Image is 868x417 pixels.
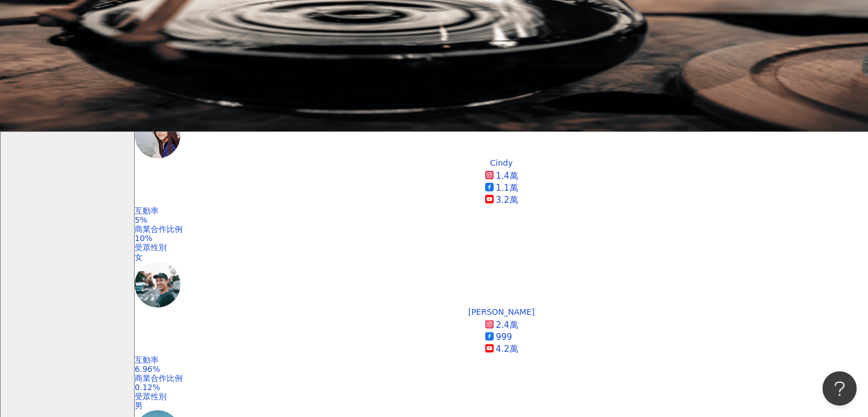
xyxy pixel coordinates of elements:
a: KOL Avatar [135,262,868,307]
div: 10% [135,234,868,243]
img: KOL Avatar [135,262,180,307]
div: 商業合作比例 [135,224,868,234]
div: 999 [496,331,512,343]
div: Cindy [490,158,513,167]
div: 1.1萬 [496,182,518,194]
div: 0.12% [135,383,868,392]
div: 男 [135,401,868,410]
img: KOL Avatar [135,113,180,158]
a: KOL Avatar [135,113,868,158]
div: 1.4萬 [496,170,518,182]
div: 4.2萬 [496,343,518,355]
div: 互動率 [135,206,868,215]
div: 3.2萬 [496,194,518,206]
div: 受眾性別 [135,243,868,252]
div: 受眾性別 [135,392,868,401]
div: 2.4萬 [496,319,518,331]
iframe: Help Scout Beacon - Open [822,371,857,406]
div: 女 [135,252,868,262]
div: 5% [135,215,868,224]
div: [PERSON_NAME] [468,307,534,316]
div: 6.96% [135,364,868,374]
a: [PERSON_NAME]2.4萬9994.2萬互動率6.96%商業合作比例0.12%受眾性別男 [135,307,868,411]
a: Cindy1.4萬1.1萬3.2萬互動率5%商業合作比例10%受眾性別女 [135,158,868,262]
div: 商業合作比例 [135,374,868,383]
div: 互動率 [135,355,868,364]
